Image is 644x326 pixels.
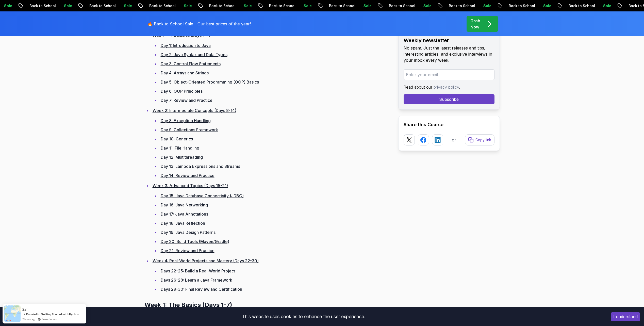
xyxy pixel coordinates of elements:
[142,3,177,8] p: Back to School
[161,127,218,132] a: Day 9: Collections Framework
[23,3,57,8] p: Back to School
[161,70,209,75] a: Day 4: Arrays and Strings
[562,3,596,8] p: Back to School
[536,3,553,8] p: Sale
[117,3,133,8] p: Sale
[161,221,205,226] a: Day 18: Java Reflection
[4,311,603,322] div: This website uses cookies to enhance the user experience.
[177,3,193,8] p: Sale
[161,278,232,283] a: Days 26-28: Learn a Java Framework
[161,268,235,273] a: Days 22-25: Build a Real-World Project
[404,84,494,90] p: Read about our .
[357,3,373,8] p: Sale
[161,98,212,103] a: Day 7: Review and Practice
[417,3,433,8] p: Sale
[22,312,26,316] span: ->
[153,258,259,263] a: Week 4: Real-World Projects and Mastery (Days 22-30)
[161,145,199,151] a: Day 11: File Handling
[161,202,208,207] a: Day 16: Java Networking
[161,248,214,253] a: Day 21: Review and Practice
[452,137,456,143] p: or
[322,3,357,8] p: Back to School
[434,85,459,90] a: privacy policy
[4,305,21,322] img: provesource social proof notification image
[470,18,480,30] p: Grab Now
[465,134,494,145] button: Copy link
[404,69,494,80] input: Enter your email
[57,3,73,8] p: Sale
[297,3,313,8] p: Sale
[161,164,240,169] a: Day 13: Lambda Expressions and Streams
[611,312,640,321] button: Accept cookies
[161,287,242,292] a: Days 29-30: Final Review and Certification
[147,21,251,27] p: 🔥 Back to School Sale - Our best prices of the year!
[161,118,211,123] a: Day 8: Exception Handling
[161,230,216,235] a: Day 19: Java Design Patterns
[22,317,36,321] span: 2 hours ago
[161,239,229,244] a: Day 20: Build Tools (Maven/Gradle)
[262,3,297,8] p: Back to School
[442,3,476,8] p: Back to School
[161,79,259,85] a: Day 5: Object-Oriented Programming (OOP) Basics
[41,317,57,321] a: ProveSource
[202,3,237,8] p: Back to School
[161,155,203,160] a: Day 12: Multithreading
[475,137,491,142] p: Copy link
[153,183,228,188] a: Week 3: Advanced Topics (Days 15-21)
[404,45,494,63] p: No spam. Just the latest releases and tips, interesting articles, and exclusive interviews in you...
[404,37,494,44] h2: Weekly newsletter
[22,307,27,312] span: Sai
[161,193,244,198] a: Day 15: Java Database Connectivity (JDBC)
[476,3,493,8] p: Sale
[161,211,208,217] a: Day 17: Java Annotations
[161,173,214,178] a: Day 14: Review and Practice
[26,312,79,316] a: Enroled to Getting Started with Python
[161,43,211,48] a: Day 1: Introduction to Java
[144,301,390,309] h2: Week 1: The Basics (Days 1-7)
[161,89,203,94] a: Day 6: OOP Principles
[161,136,193,141] a: Day 10: Generics
[382,3,417,8] p: Back to School
[153,108,236,113] a: Week 2: Intermediate Concepts (Days 8-14)
[404,94,494,104] button: Subscribe
[82,3,117,8] p: Back to School
[161,52,227,57] a: Day 2: Java Syntax and Data Types
[596,3,613,8] p: Sale
[237,3,253,8] p: Sale
[502,3,536,8] p: Back to School
[404,121,494,128] h2: Share this Course
[161,61,221,66] a: Day 3: Control Flow Statements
